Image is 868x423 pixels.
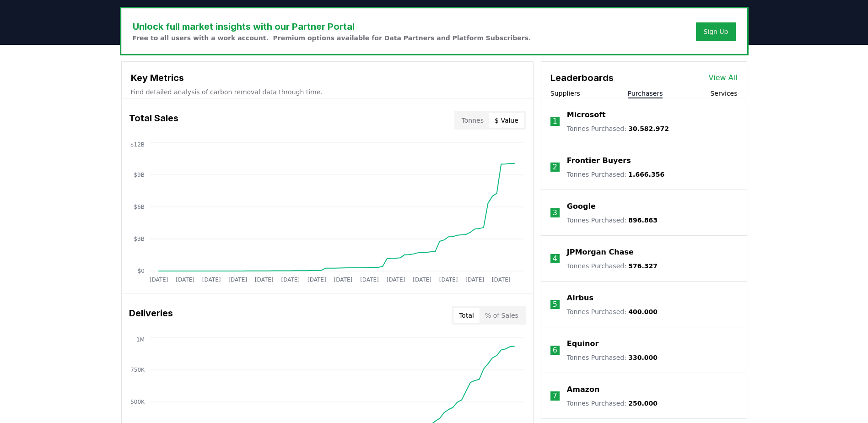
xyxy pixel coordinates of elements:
p: Tonnes Purchased : [567,216,658,225]
span: 250.000 [628,400,658,407]
p: 2 [553,162,557,173]
tspan: $12B [130,141,144,148]
tspan: [DATE] [386,277,405,283]
tspan: [DATE] [307,277,326,283]
button: Tonnes [456,113,489,128]
tspan: [DATE] [202,277,221,283]
tspan: [DATE] [149,277,168,283]
span: 400.000 [628,308,658,315]
h3: Leaderboards [550,71,614,85]
p: 3 [553,207,557,218]
button: Services [710,89,737,98]
p: Tonnes Purchased : [567,124,669,133]
h3: Unlock full market insights with our Partner Portal [133,20,531,33]
tspan: 1M [136,336,145,343]
p: 1 [553,116,557,127]
span: 896.863 [628,217,658,224]
tspan: [DATE] [228,277,247,283]
a: Airbus [567,293,593,304]
tspan: 750K [130,367,145,373]
h3: Deliveries [129,306,173,325]
a: Amazon [567,384,600,395]
tspan: [DATE] [360,277,379,283]
p: Tonnes Purchased : [567,261,658,271]
p: Tonnes Purchased : [567,353,658,362]
p: 4 [553,253,557,264]
tspan: [DATE] [334,277,352,283]
button: Total [453,308,480,323]
tspan: $3B [134,236,145,242]
span: 1.666.356 [628,171,664,178]
tspan: [DATE] [281,277,300,283]
p: Tonnes Purchased : [567,170,664,179]
tspan: [DATE] [439,277,458,283]
p: Find detailed analysis of carbon removal data through time. [131,87,524,97]
button: $ Value [489,113,524,128]
p: Free to all users with a work account. Premium options available for Data Partners and Platform S... [133,33,531,43]
span: 330.000 [628,354,658,361]
a: Microsoft [567,109,606,120]
p: Tonnes Purchased : [567,307,658,316]
tspan: $0 [137,268,144,274]
tspan: [DATE] [176,277,194,283]
tspan: [DATE] [254,277,273,283]
a: View All [709,72,738,83]
p: 5 [553,299,557,310]
a: Sign Up [703,27,728,36]
a: Equinor [567,338,599,349]
a: JPMorgan Chase [567,247,634,258]
tspan: $6B [134,204,145,210]
a: Frontier Buyers [567,155,631,166]
tspan: [DATE] [465,277,484,283]
tspan: $9B [134,172,145,178]
p: Tonnes Purchased : [567,399,658,408]
tspan: [DATE] [491,277,510,283]
button: % of Sales [480,308,524,323]
tspan: 500K [130,399,145,405]
tspan: [DATE] [413,277,431,283]
span: 576.327 [628,262,658,270]
button: Suppliers [550,89,580,98]
button: Sign Up [696,22,735,41]
h3: Total Sales [129,111,178,130]
p: 6 [553,345,557,356]
h3: Key Metrics [131,71,524,85]
span: 30.582.972 [628,125,669,132]
p: 7 [553,390,557,401]
a: Google [567,201,596,212]
button: Purchasers [628,89,663,98]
